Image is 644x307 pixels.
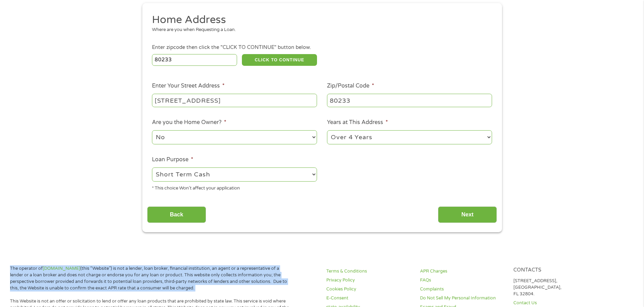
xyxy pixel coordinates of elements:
[152,94,317,107] input: 1 Main Street
[152,44,492,51] div: Enter zipcode then click the "CLICK TO CONTINUE" button below.
[242,54,317,66] button: CLICK TO CONTINUE
[326,286,412,293] a: Cookies Policy
[420,268,505,275] a: APR Charges
[327,82,374,90] label: Zip/Postal Code
[152,156,193,163] label: Loan Purpose
[438,206,497,223] input: Next
[43,266,80,271] a: [DOMAIN_NAME]
[152,119,226,126] label: Are you the Home Owner?
[152,54,237,66] input: Enter Zipcode (e.g 01510)
[513,278,599,297] p: [STREET_ADDRESS], [GEOGRAPHIC_DATA], FL 32804.
[326,268,412,275] a: Terms & Conditions
[10,265,291,291] p: The operator of (this “Website”) is not a lender, loan broker, financial institution, an agent or...
[147,206,206,223] input: Back
[152,183,317,192] div: * This choice Won’t affect your application
[420,286,505,293] a: Complaints
[152,82,225,90] label: Enter Your Street Address
[513,300,599,306] a: Contact Us
[326,277,412,284] a: Privacy Policy
[152,13,487,27] h2: Home Address
[513,267,599,274] h4: Contacts
[327,119,388,126] label: Years at This Address
[420,295,505,301] a: Do Not Sell My Personal Information
[326,295,412,301] a: E-Consent
[420,277,505,284] a: FAQs
[152,27,487,33] div: Where are you when Requesting a Loan.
